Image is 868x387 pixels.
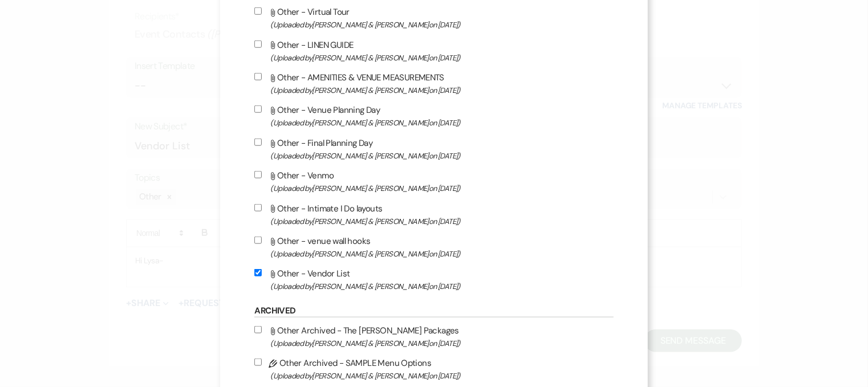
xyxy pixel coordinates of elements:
span: (Uploaded by [PERSON_NAME] & [PERSON_NAME] on [DATE] ) [270,84,613,97]
span: (Uploaded by [PERSON_NAME] & [PERSON_NAME] on [DATE] ) [270,337,613,350]
label: Other - Vendor List [254,266,613,293]
input: Other - Intimate I Do layouts(Uploaded by[PERSON_NAME] & [PERSON_NAME]on [DATE]) [254,204,262,211]
label: Other - venue wall hooks [254,234,613,260]
label: Other Archived - SAMPLE Menu Options [254,356,613,382]
label: Other - Final Planning Day [254,136,613,162]
label: Other - Venmo [254,168,613,195]
input: Other - Venmo(Uploaded by[PERSON_NAME] & [PERSON_NAME]on [DATE]) [254,171,262,178]
h6: Archived [254,305,613,317]
input: Other - Virtual Tour(Uploaded by[PERSON_NAME] & [PERSON_NAME]on [DATE]) [254,7,262,15]
label: Other - AMENITIES & VENUE MEASUREMENTS [254,70,613,97]
input: Other Archived - The [PERSON_NAME] Packages(Uploaded by[PERSON_NAME] & [PERSON_NAME]on [DATE]) [254,326,262,333]
label: Other - LINEN GUIDE [254,38,613,64]
label: Other Archived - The [PERSON_NAME] Packages [254,323,613,350]
span: (Uploaded by [PERSON_NAME] & [PERSON_NAME] on [DATE] ) [270,149,613,162]
label: Other - Intimate I Do layouts [254,201,613,228]
input: Other - LINEN GUIDE(Uploaded by[PERSON_NAME] & [PERSON_NAME]on [DATE]) [254,40,262,48]
input: Other - AMENITIES & VENUE MEASUREMENTS(Uploaded by[PERSON_NAME] & [PERSON_NAME]on [DATE]) [254,73,262,80]
span: (Uploaded by [PERSON_NAME] & [PERSON_NAME] on [DATE] ) [270,280,613,293]
input: Other - Final Planning Day(Uploaded by[PERSON_NAME] & [PERSON_NAME]on [DATE]) [254,138,262,146]
span: (Uploaded by [PERSON_NAME] & [PERSON_NAME] on [DATE] ) [270,369,613,382]
span: (Uploaded by [PERSON_NAME] & [PERSON_NAME] on [DATE] ) [270,51,613,64]
span: (Uploaded by [PERSON_NAME] & [PERSON_NAME] on [DATE] ) [270,215,613,228]
span: (Uploaded by [PERSON_NAME] & [PERSON_NAME] on [DATE] ) [270,18,613,31]
span: (Uploaded by [PERSON_NAME] & [PERSON_NAME] on [DATE] ) [270,182,613,195]
input: Other - Vendor List(Uploaded by[PERSON_NAME] & [PERSON_NAME]on [DATE]) [254,269,262,276]
span: (Uploaded by [PERSON_NAME] & [PERSON_NAME] on [DATE] ) [270,247,613,260]
label: Other - Virtual Tour [254,5,613,31]
span: (Uploaded by [PERSON_NAME] & [PERSON_NAME] on [DATE] ) [270,116,613,129]
label: Other - Venue Planning Day [254,103,613,129]
input: Other Archived - SAMPLE Menu Options(Uploaded by[PERSON_NAME] & [PERSON_NAME]on [DATE]) [254,359,262,366]
input: Other - venue wall hooks(Uploaded by[PERSON_NAME] & [PERSON_NAME]on [DATE]) [254,237,262,244]
input: Other - Venue Planning Day(Uploaded by[PERSON_NAME] & [PERSON_NAME]on [DATE]) [254,105,262,113]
